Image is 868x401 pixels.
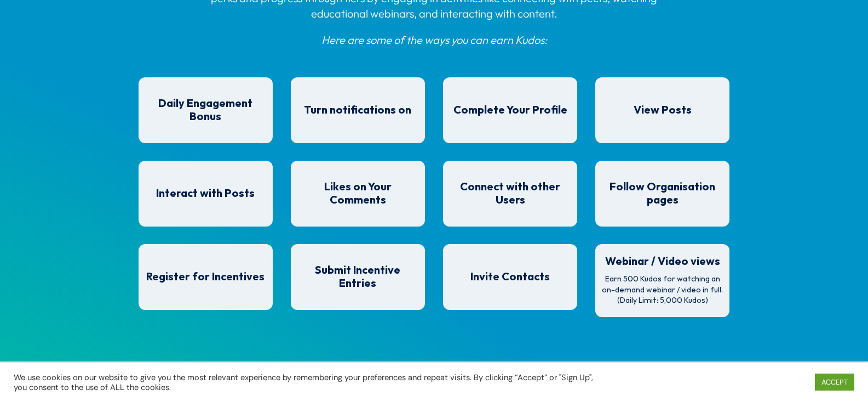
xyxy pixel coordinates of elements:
a: ACCEPT [815,374,854,391]
div: We use cookies on our website to give you the most relevant experience by remembering your prefer... [14,372,602,392]
p: Earn 500 Kudos for watching an on-demand webinar / video in full. (Daily Limit: 5,000 Kudos) [601,274,725,306]
span: Here are some of the ways you can earn Kudos: [321,33,547,47]
span: Webinar / Video views [605,256,720,268]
